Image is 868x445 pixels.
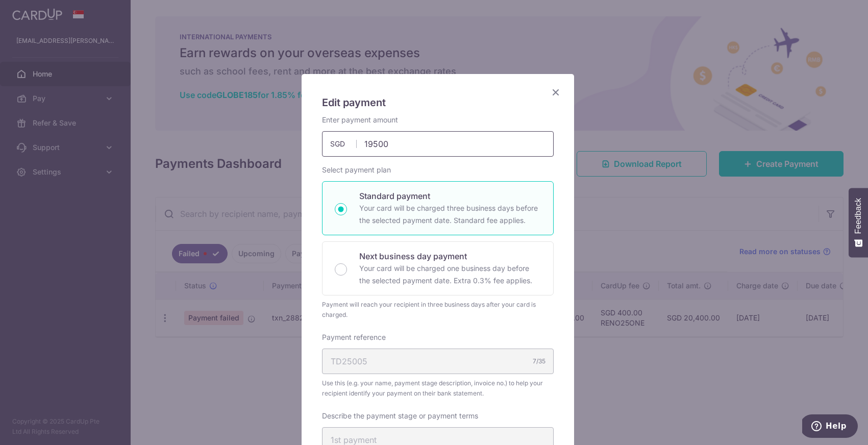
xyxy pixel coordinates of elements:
div: 7/35 [533,356,545,366]
label: Enter payment amount [322,115,398,125]
span: SGD [330,139,357,149]
div: Payment will reach your recipient in three business days after your card is charged. [322,300,554,320]
button: Feedback - Show survey [849,188,868,257]
label: Describe the payment stage or payment terms [322,411,478,421]
p: Standard payment [359,190,541,202]
label: Payment reference [322,332,386,342]
span: Feedback [854,198,863,234]
h5: Edit payment [322,94,554,111]
p: Your card will be charged three business days before the selected payment date. Standard fee appl... [359,202,541,227]
span: Use this (e.g. your name, payment stage description, invoice no.) to help your recipient identify... [322,378,554,399]
iframe: Opens a widget where you can find more information [802,414,858,440]
p: Next business day payment [359,250,541,262]
label: Select payment plan [322,165,391,175]
button: Close [550,86,562,98]
input: 0.00 [322,131,554,157]
p: Your card will be charged one business day before the selected payment date. Extra 0.3% fee applies. [359,262,541,287]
